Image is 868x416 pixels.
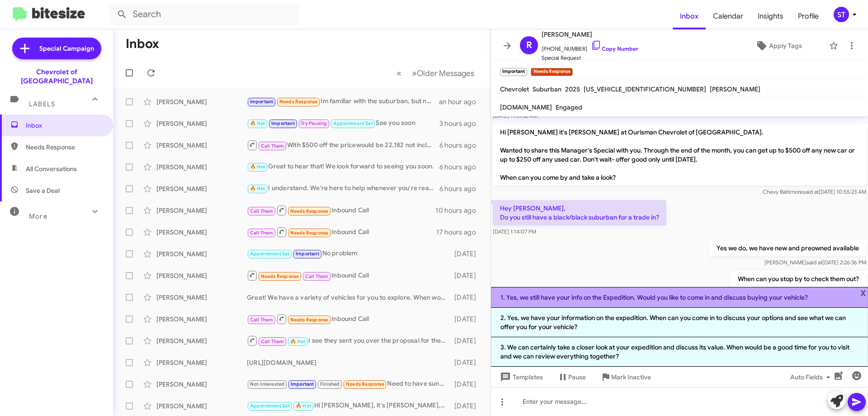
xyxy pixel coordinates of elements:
div: [PERSON_NAME] [156,119,247,128]
input: Search [109,4,299,25]
span: More [29,212,47,220]
button: ST [826,7,858,22]
span: All Conversations [26,164,77,173]
div: [PERSON_NAME] [156,402,247,411]
span: Inbox [26,121,103,130]
a: Copy Number [591,45,638,52]
span: Call Them [250,317,274,323]
p: Yes we do, we have new and preowned available [709,240,866,256]
div: [PERSON_NAME] [156,315,247,324]
span: Needs Response [290,317,329,323]
span: Finished [320,381,340,387]
div: [PERSON_NAME] [156,206,247,215]
span: Chevy Baltimore [DATE] 10:55:23 AM [763,188,866,195]
div: 3 hours ago [439,119,483,128]
div: [PERSON_NAME] [156,228,247,237]
span: Chevrolet [500,85,529,93]
div: 6 hours ago [439,184,483,193]
span: [DATE] 1:14:07 PM [493,228,536,235]
small: Important [500,68,527,76]
div: [DATE] [450,336,483,345]
button: Pause [550,369,593,385]
span: Needs Response [290,230,329,236]
div: [PERSON_NAME] [156,184,247,193]
div: [URL][DOMAIN_NAME] [247,358,450,367]
div: [DATE] [450,358,483,367]
div: [PERSON_NAME] [156,358,247,367]
div: Hi [PERSON_NAME], it's [PERSON_NAME], Internet Director at Ourisman Chevrolet of [GEOGRAPHIC_DATA... [247,401,450,411]
span: Call Them [261,143,284,149]
div: No problem [247,249,450,259]
span: Needs Response [346,381,384,387]
li: 3. We can certainly take a closer look at your expedition and discuss its value. When would be a ... [491,337,868,367]
span: 🔥 Hot [250,186,265,191]
div: 17 hours ago [436,228,483,237]
div: Im familiar with the suburban, but need a deal to cover negative equity. Do you still have all my... [247,96,439,107]
div: Inbound Call [247,270,450,281]
span: Needs Response [279,99,318,105]
span: x [860,287,866,298]
span: 🔥 Hot [250,164,265,170]
div: 6 hours ago [439,141,483,150]
div: [DATE] [450,380,483,389]
span: Special Campaign [39,44,94,53]
div: [PERSON_NAME] [156,141,247,150]
span: said at [807,259,822,266]
span: 🔥 Hot [296,403,311,409]
div: 10 hours ago [435,206,483,215]
div: [PERSON_NAME] [156,293,247,302]
div: [PERSON_NAME] [156,271,247,280]
a: Insights [750,3,791,29]
button: Previous [391,64,407,82]
span: Important [296,251,319,257]
div: Great! We have a variety of vehicles for you to explore. When would you like to visit the dealers... [247,293,450,302]
span: Older Messages [417,68,474,78]
span: said at [803,188,819,195]
div: Great to hear that! We look forward to seeing you soon. [247,162,439,172]
div: [PERSON_NAME] [156,336,247,345]
span: [PERSON_NAME] [DATE] 2:26:36 PM [764,259,866,266]
span: « [396,67,401,79]
div: [PERSON_NAME] [156,380,247,389]
div: I understand. We're here to help whenever you're ready! [247,183,439,194]
span: Important [271,120,295,126]
span: 2025 [565,85,580,93]
span: [DOMAIN_NAME] [500,103,552,111]
p: Hey [PERSON_NAME], Do you still have a black/black suburban for a trade in? [493,200,666,225]
div: 6 hours ago [439,163,483,172]
div: an hour ago [439,97,483,106]
button: Mark Inactive [593,369,658,385]
li: 1. Yes, we still have your info on the Expedition. Would you like to come in and discuss buying y... [491,287,868,308]
span: Important [291,381,314,387]
span: Special Request [542,53,638,62]
div: [PERSON_NAME] [156,249,247,258]
span: Save a Deal [26,186,60,195]
div: [DATE] [450,271,483,280]
div: Need to have sunroof sorry [247,379,450,389]
h1: Inbox [126,37,159,51]
span: Call Them [250,230,274,236]
span: [US_VEHICLE_IDENTIFICATION_NUMBER] [584,85,706,93]
div: With $500 off the pricewould be 22,182 not included your tags, taxes and fees [247,139,439,151]
nav: Page navigation example [392,64,480,82]
li: 2. Yes, we have your information on the expedition. When can you come in to discuss your options ... [491,308,868,337]
a: Calendar [706,3,750,29]
a: Inbox [673,3,706,29]
span: » [412,67,417,79]
span: Try Pausing [301,120,327,126]
span: Auto Fields [790,369,834,385]
span: Appointment Set [250,251,290,257]
div: [PERSON_NAME] [156,163,247,172]
div: Inbound Call [247,226,436,238]
div: Inbound Call [247,313,450,325]
div: See you soon [247,118,439,129]
span: [PERSON_NAME] [542,29,638,40]
span: 🔥 Hot [290,339,306,344]
button: Apply Tags [732,38,825,54]
span: Call Them [250,208,274,214]
span: Apply Tags [769,38,802,54]
small: Needs Response [531,68,572,76]
button: Next [406,64,480,82]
